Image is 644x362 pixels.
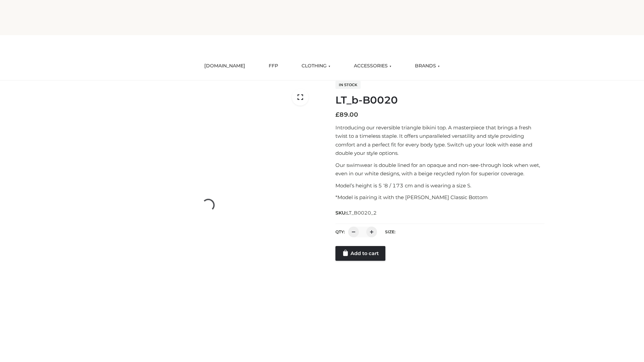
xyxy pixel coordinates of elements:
bdi: 89.00 [335,111,358,118]
p: Our swimwear is double lined for an opaque and non-see-through look when wet, even in our white d... [335,161,544,178]
h1: LT_b-B0020 [335,94,544,106]
span: SKU: [335,209,377,217]
a: ACCESSORIES [349,59,396,73]
p: Introducing our reversible triangle bikini top. A masterpiece that brings a fresh twist to a time... [335,123,544,158]
a: CLOTHING [297,59,335,73]
a: [DOMAIN_NAME] [199,59,250,73]
p: *Model is pairing it with the [PERSON_NAME] Classic Bottom [335,193,544,202]
p: Model’s height is 5 ‘8 / 173 cm and is wearing a size S. [335,181,544,190]
span: LT_B0020_2 [346,210,377,216]
span: £ [335,111,339,118]
a: FFP [264,59,283,73]
span: In stock [335,81,361,89]
a: Add to cart [335,246,385,261]
a: BRANDS [410,59,445,73]
label: Size: [385,229,395,234]
label: QTY: [335,229,345,234]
